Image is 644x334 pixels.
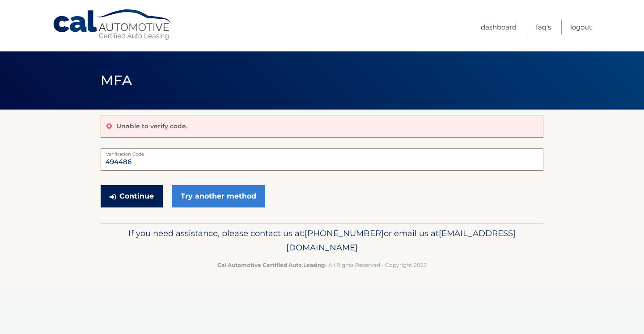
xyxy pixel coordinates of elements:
[101,148,543,156] label: Verification Code
[286,228,516,253] span: [EMAIL_ADDRESS][DOMAIN_NAME]
[570,20,592,34] a: Logout
[116,122,187,130] p: Unable to verify code.
[106,260,538,270] p: - All Rights Reserved - Copyright 2025
[106,226,538,255] p: If you need assistance, please contact us at: or email us at
[536,20,551,34] a: FAQ's
[481,20,517,34] a: Dashboard
[101,185,163,207] button: Continue
[52,9,173,41] a: Cal Automotive
[101,72,132,89] span: MFA
[172,185,265,207] a: Try another method
[217,262,325,268] strong: Cal Automotive Certified Auto Leasing
[101,148,543,171] input: Verification Code
[305,228,384,238] span: [PHONE_NUMBER]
